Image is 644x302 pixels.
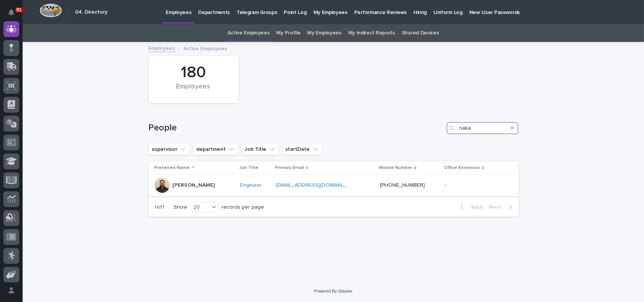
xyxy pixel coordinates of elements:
p: Show [174,204,188,211]
button: startDate [282,143,323,155]
h2: 04. Directory [75,9,108,15]
a: [PHONE_NUMBER] [380,183,425,188]
a: My Indirect Reports [348,24,395,42]
button: Back [455,204,486,211]
div: Notifications91 [9,9,19,21]
a: My Profile [277,24,301,42]
a: Employees [149,43,175,52]
p: 1 of 1 [149,198,171,217]
p: [PERSON_NAME] [173,182,215,189]
p: 91 [17,7,22,12]
span: Next [489,204,506,210]
p: records per page [222,204,264,211]
p: Active Employees [184,44,227,52]
a: [EMAIL_ADDRESS][DOMAIN_NAME] [276,183,361,188]
div: 180 [161,63,226,82]
button: Notifications [3,5,19,20]
p: Mobile Number [379,164,412,172]
p: - [445,181,448,189]
a: Shared Devices [402,24,439,42]
p: Office Extension [444,164,480,172]
button: Job Title [241,143,279,155]
button: department [193,143,238,155]
a: My Employees [307,24,341,42]
div: Employees [161,83,226,99]
span: Back [467,204,483,210]
a: Engineer [240,182,262,189]
a: Powered By Stacker [314,289,352,293]
img: Workspace Logo [40,3,62,17]
p: Job Title [240,164,259,172]
p: Preferred Name [155,164,190,172]
p: Primary Email [275,164,304,172]
input: Search [447,122,518,134]
button: Next [486,204,518,211]
button: supervisor [149,143,190,155]
div: 20 [191,203,209,211]
h1: People [149,122,444,133]
tr: [PERSON_NAME]Engineer [EMAIL_ADDRESS][DOMAIN_NAME] [PHONE_NUMBER]-- [149,175,518,196]
a: Active Employees [227,24,269,42]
